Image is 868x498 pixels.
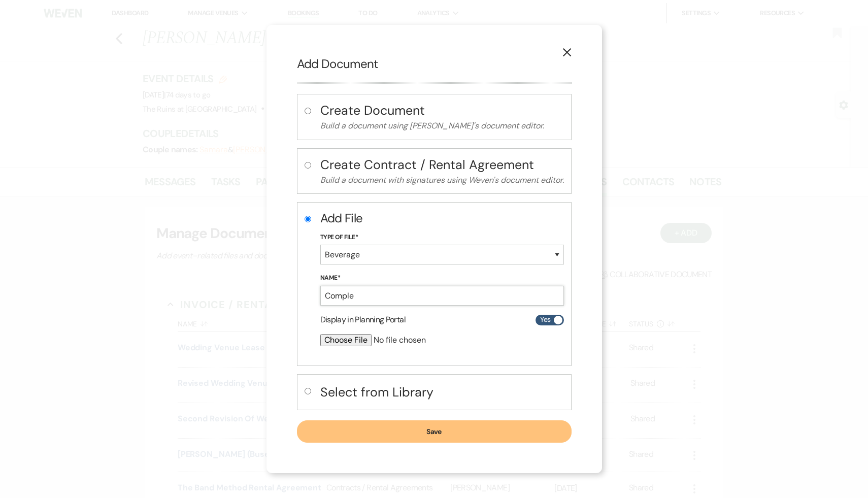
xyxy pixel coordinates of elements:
button: Select from Library [320,382,564,403]
h4: Create Document [320,102,564,119]
h2: Add Document [297,55,572,73]
button: Create Contract / Rental AgreementBuild a document with signatures using Weven's document editor. [320,156,564,187]
h4: Create Contract / Rental Agreement [320,156,564,174]
h4: Select from Library [320,383,564,401]
div: Display in Planning Portal [320,314,564,326]
button: Save [297,420,572,443]
p: Build a document with signatures using Weven's document editor. [320,174,564,187]
label: Name* [320,273,564,284]
p: Build a document using [PERSON_NAME]'s document editor. [320,119,564,132]
span: Yes [540,313,550,326]
button: Create DocumentBuild a document using [PERSON_NAME]'s document editor. [320,102,564,132]
label: Type of File* [320,232,564,243]
h2: Add File [320,210,564,227]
